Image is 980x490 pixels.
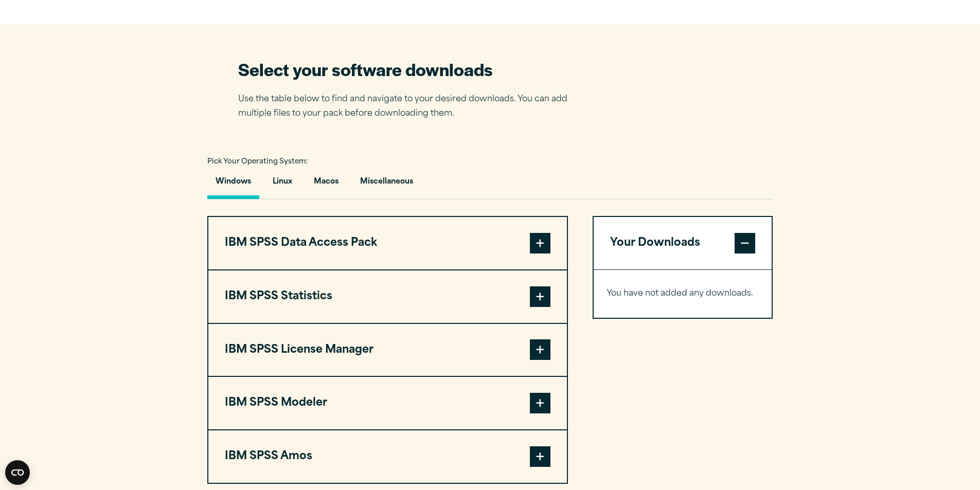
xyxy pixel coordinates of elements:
[607,286,759,301] p: You have not added any downloads.
[594,269,772,318] div: Your Downloads
[5,460,30,485] button: Open CMP widget
[208,377,567,429] button: IBM SPSS Modeler
[238,92,583,122] p: Use the table below to find and navigate to your desired downloads. You can add multiple files to...
[208,217,567,269] button: IBM SPSS Data Access Pack
[264,170,300,199] button: Linux
[208,270,567,323] button: IBM SPSS Statistics
[306,170,347,199] button: Macos
[207,170,259,199] button: Windows
[594,217,772,269] button: Your Downloads
[207,158,308,165] span: Pick Your Operating System:
[208,430,567,483] button: IBM SPSS Amos
[238,58,583,81] h2: Select your software downloads
[352,170,421,199] button: Miscellaneous
[208,324,567,376] button: IBM SPSS License Manager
